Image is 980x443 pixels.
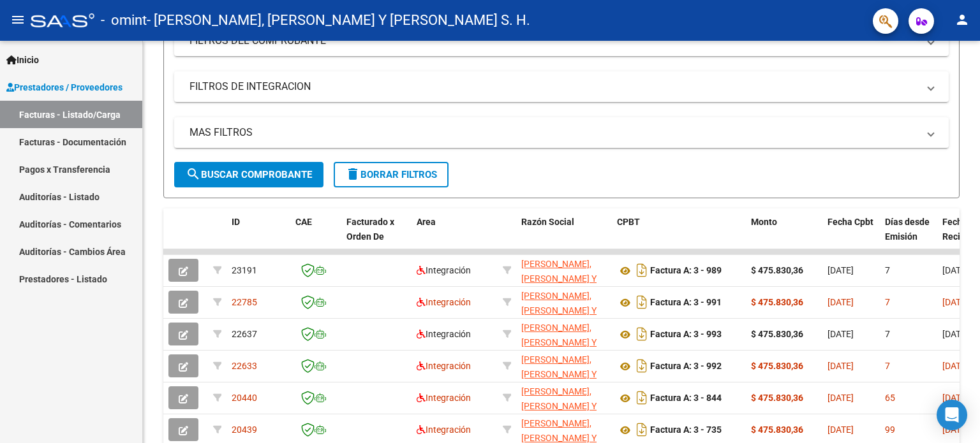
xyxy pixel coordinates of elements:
span: [PERSON_NAME], [PERSON_NAME] Y [PERSON_NAME] S. H. [521,259,599,312]
span: Integración [417,265,471,275]
span: 20439 [232,425,257,435]
span: 7 [885,265,890,275]
div: Open Intercom Messenger [937,400,967,430]
strong: Factura A: 3 - 735 [650,425,722,435]
span: Monto [751,217,777,227]
datatable-header-cell: Razón Social [516,208,612,265]
span: Facturado x Orden De [346,217,394,242]
i: Descargar documento [634,292,650,312]
span: [DATE] [828,425,854,435]
span: Integración [417,393,471,403]
span: 22785 [232,297,257,307]
i: Descargar documento [634,324,650,344]
span: Prestadores / Proveedores [6,80,122,94]
span: [PERSON_NAME], [PERSON_NAME] Y [PERSON_NAME] S. H. [521,354,599,408]
i: Descargar documento [634,388,650,408]
datatable-header-cell: Días desde Emisión [880,208,937,265]
span: [PERSON_NAME], [PERSON_NAME] Y [PERSON_NAME] S. H. [521,386,599,440]
datatable-header-cell: Fecha Cpbt [822,208,880,265]
span: [DATE] [828,393,854,403]
strong: Factura A: 3 - 844 [650,393,722,403]
span: [DATE] [942,393,969,403]
i: Descargar documento [634,356,650,376]
span: [DATE] [828,265,854,275]
mat-icon: person [954,12,970,27]
datatable-header-cell: ID [226,208,290,265]
mat-expansion-panel-header: FILTROS DE INTEGRACION [174,71,949,102]
i: Descargar documento [634,419,650,440]
strong: $ 475.830,36 [751,425,803,435]
span: [PERSON_NAME], [PERSON_NAME] Y [PERSON_NAME] S. H. [521,323,599,376]
div: 33711557399 [521,289,607,316]
span: 20440 [232,393,257,403]
span: ID [232,217,240,227]
span: Borrar Filtros [345,169,437,180]
div: 33711557399 [521,257,607,284]
div: 33711557399 [521,352,607,379]
strong: $ 475.830,36 [751,361,803,371]
mat-panel-title: MAS FILTROS [189,126,918,140]
span: Integración [417,297,471,307]
span: [DATE] [942,297,969,307]
span: 65 [885,393,895,403]
span: [PERSON_NAME], [PERSON_NAME] Y [PERSON_NAME] S. H. [521,291,599,344]
span: 7 [885,297,890,307]
span: Inicio [6,53,39,67]
strong: Factura A: 3 - 993 [650,330,722,340]
strong: $ 475.830,36 [751,265,803,275]
button: Borrar Filtros [334,162,449,187]
strong: Factura A: 3 - 992 [650,361,722,372]
span: Buscar Comprobante [186,169,312,180]
strong: $ 475.830,36 [751,393,803,403]
span: 23191 [232,265,257,275]
span: CPBT [617,217,640,227]
mat-panel-title: FILTROS DE INTEGRACION [189,80,918,94]
mat-icon: search [186,166,201,182]
span: - omint [101,6,147,34]
div: 33711557399 [521,384,607,411]
strong: $ 475.830,36 [751,297,803,307]
mat-icon: menu [10,12,26,27]
div: 33711557399 [521,416,607,443]
span: - [PERSON_NAME], [PERSON_NAME] Y [PERSON_NAME] S. H. [147,6,530,34]
mat-icon: delete [345,166,360,182]
span: [DATE] [942,265,969,275]
datatable-header-cell: Area [412,208,498,265]
div: 33711557399 [521,321,607,347]
span: [DATE] [828,329,854,339]
span: CAE [295,217,312,227]
span: 22633 [232,361,257,371]
datatable-header-cell: Monto [746,208,822,265]
span: Area [417,217,436,227]
span: [DATE] [828,297,854,307]
span: 7 [885,329,890,339]
button: Buscar Comprobante [174,162,323,187]
span: Fecha Cpbt [828,217,873,227]
strong: Factura A: 3 - 989 [650,266,722,276]
span: [DATE] [942,361,969,371]
span: 99 [885,425,895,435]
span: Integración [417,329,471,339]
span: Integración [417,361,471,371]
mat-expansion-panel-header: MAS FILTROS [174,117,949,148]
span: [DATE] [942,329,969,339]
datatable-header-cell: Facturado x Orden De [341,208,412,265]
strong: $ 475.830,36 [751,329,803,339]
span: 22637 [232,329,257,339]
strong: Factura A: 3 - 991 [650,298,722,308]
span: Razón Social [521,217,574,227]
span: 7 [885,361,890,371]
span: Fecha Recibido [942,217,978,242]
span: Días desde Emisión [885,217,930,242]
datatable-header-cell: CAE [290,208,341,265]
span: [DATE] [828,361,854,371]
datatable-header-cell: CPBT [612,208,746,265]
i: Descargar documento [634,260,650,280]
span: Integración [417,425,471,435]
